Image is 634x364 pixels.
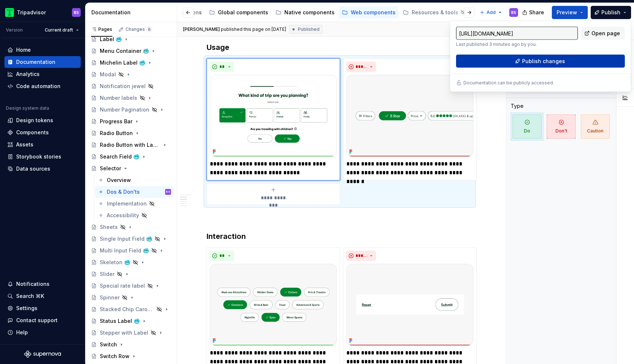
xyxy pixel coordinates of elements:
[511,113,543,141] button: Do
[511,10,516,15] div: BS
[6,27,23,33] div: Version
[88,33,174,45] a: Label 🥶
[6,105,49,111] div: Design system data
[591,30,620,37] span: Open page
[4,163,81,175] a: Data sources
[4,139,81,150] a: Assets
[100,317,140,325] div: Status Label 🥶
[100,259,130,266] div: Skeleton 🥶
[4,302,81,314] a: Settings
[100,106,149,113] div: Number Pagination
[16,329,28,336] div: Help
[579,113,612,141] button: Caution
[298,26,320,32] span: Published
[88,233,174,245] a: Single Input Field 🥶
[88,45,174,57] a: Menu Container 🥶
[273,7,338,18] a: Native components
[210,264,337,346] img: 00b80e6c-688d-46df-bff5-9b506d99e303.png
[547,114,576,139] span: Don't
[146,26,152,32] span: 6
[100,294,120,301] div: Spinner
[100,130,133,137] div: Radio Button
[74,10,79,15] div: BS
[5,8,14,17] img: 0ed0e8b8-9446-497d-bad0-376821b19aa5.png
[100,353,130,360] div: Switch Row
[107,176,131,184] div: Overview
[100,47,149,55] div: Menu Container 🥶
[125,26,152,32] div: Changes
[100,36,122,43] div: Label 🥶
[100,59,145,66] div: Michelin Label 🥶
[456,41,578,47] p: Last published 3 minutes ago by you.
[513,114,542,139] span: Do
[95,186,174,198] a: Dos & Don'tsBS
[210,75,337,157] img: 4963ca32-88a0-48dc-835c-02ca004cf7e4.png
[107,188,140,196] div: Dos & Don'ts
[17,9,46,16] div: Tripadvisor
[529,9,544,16] span: Share
[88,350,174,362] a: Switch Row
[88,92,174,104] a: Number labels
[100,270,114,278] div: Slider
[16,292,44,300] div: Search ⌘K
[100,71,116,78] div: Modal
[456,55,625,68] button: Publish changes
[511,102,524,110] div: Type
[88,292,174,303] a: Spinner
[36,5,331,20] div: Page tree
[16,280,50,288] div: Notifications
[100,141,160,149] div: Radio Button with Label
[487,10,496,15] span: Add
[88,69,174,80] a: Modal
[16,58,55,66] div: Documentation
[88,116,174,127] a: Progress Bar
[4,56,81,68] a: Documentation
[100,306,154,313] div: Stacked Chip Carousel 🥶
[400,7,469,18] a: Resources & tools
[1,4,84,20] button: TripadvisorBS
[88,80,174,92] a: Notification jewel
[4,80,81,92] a: Code automation
[477,7,505,18] button: Add
[100,94,137,102] div: Number labels
[107,200,147,207] div: Implementation
[4,278,81,290] button: Notifications
[463,80,554,86] p: Documentation can be publicly accessed.
[4,127,81,138] a: Components
[16,153,61,160] div: Storybook stories
[552,6,588,19] button: Preview
[100,83,146,90] div: Notification jewel
[16,129,49,136] div: Components
[16,70,40,78] div: Analytics
[16,46,31,54] div: Home
[16,165,50,172] div: Data sources
[346,75,473,157] img: d1a9a73d-2a70-446c-b36c-4a0239849ece.png
[107,212,139,219] div: Accessibility
[100,223,118,231] div: Sheets
[16,305,37,312] div: Settings
[545,113,577,141] button: Don't
[16,317,58,324] div: Contact support
[91,26,112,32] div: Pages
[88,104,174,116] a: Number Pagination
[207,231,473,241] h3: Interaction
[601,9,620,16] span: Publish
[4,314,81,326] button: Contact support
[557,9,577,16] span: Preview
[16,141,33,148] div: Assets
[100,153,139,160] div: Search Field 🥶
[100,247,149,254] div: Multi Input Field 🥶
[4,151,81,163] a: Storybook stories
[88,245,174,256] a: Multi Input Field 🥶
[207,42,473,52] h3: Usage
[88,256,174,268] a: Skeleton 🥶
[95,174,174,186] a: Overview
[95,198,174,210] a: Implementation
[16,83,61,90] div: Code automation
[339,7,398,18] a: Web components
[581,114,610,139] span: Caution
[221,26,286,32] div: published this page on [DATE]
[166,188,170,196] div: BS
[351,9,396,16] div: Web components
[412,9,458,16] div: Resources & tools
